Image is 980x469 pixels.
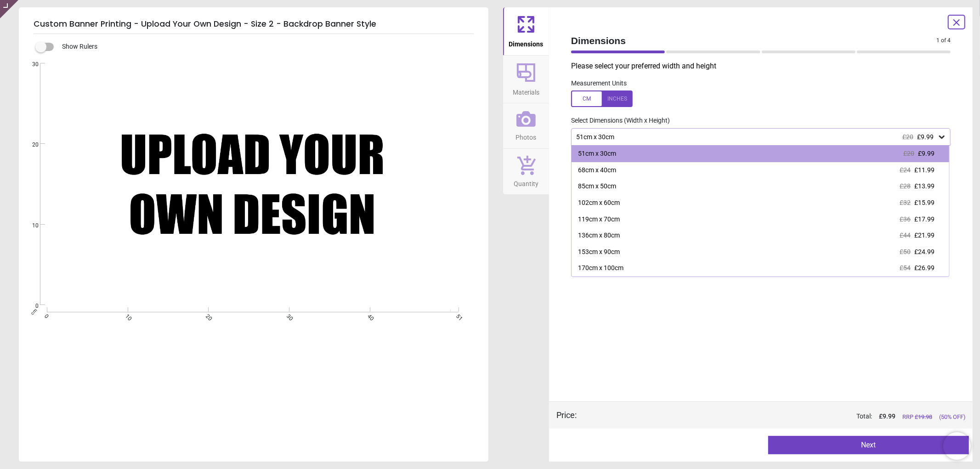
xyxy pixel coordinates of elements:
[900,199,911,206] span: £32
[578,231,620,240] div: 136cm x 80cm
[914,182,935,190] span: £13.99
[578,248,620,257] div: 153cm x 90cm
[503,103,549,148] button: Photos
[914,248,935,255] span: £24.99
[914,199,935,206] span: £15.99
[43,313,49,319] span: 0
[918,150,935,157] span: £9.99
[914,264,935,271] span: £26.99
[590,412,965,421] div: Total:
[503,56,549,103] button: Materials
[503,7,549,55] button: Dimensions
[900,166,911,174] span: £24
[914,166,935,174] span: £11.99
[21,141,39,149] span: 20
[21,302,39,310] span: 0
[902,133,913,141] span: £20
[917,133,934,141] span: £9.99
[903,150,914,157] span: £20
[900,248,911,255] span: £50
[124,313,130,319] span: 10
[768,436,969,454] button: Next
[34,15,474,34] h5: Custom Banner Printing - Upload Your Own Design - Size 2 - Backdrop Banner Style
[30,308,38,316] span: cm
[564,116,670,125] label: Select Dimensions (Width x Height)
[204,313,210,319] span: 20
[578,215,620,224] div: 119cm x 70cm
[513,84,539,97] span: Materials
[943,432,971,460] iframe: Brevo live chat
[578,149,616,158] div: 51cm x 30cm
[285,313,291,319] span: 30
[366,313,372,319] span: 40
[900,264,911,271] span: £54
[21,222,39,230] span: 10
[936,37,951,45] span: 1 of 4
[21,61,39,68] span: 30
[454,313,460,319] span: 51
[902,413,932,421] span: RRP
[900,182,911,190] span: £28
[575,133,937,141] div: 51cm x 30cm
[578,264,623,273] div: 170cm x 100cm
[900,232,911,239] span: £44
[503,149,549,195] button: Quantity
[939,413,965,421] span: (50% OFF)
[514,175,538,189] span: Quantity
[914,215,935,223] span: £17.99
[41,41,488,52] div: Show Rulers
[883,412,895,420] span: 9.99
[571,34,936,47] span: Dimensions
[578,198,620,208] div: 102cm x 60cm
[578,182,616,191] div: 85cm x 50cm
[556,409,577,421] div: Price :
[915,413,932,420] span: £ 19.98
[509,35,544,49] span: Dimensions
[571,79,627,88] label: Measurement Units
[900,215,911,223] span: £36
[914,232,935,239] span: £21.99
[879,412,895,421] span: £
[571,61,958,71] p: Please select your preferred width and height
[578,166,616,175] div: 68cm x 40cm
[516,129,537,142] span: Photos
